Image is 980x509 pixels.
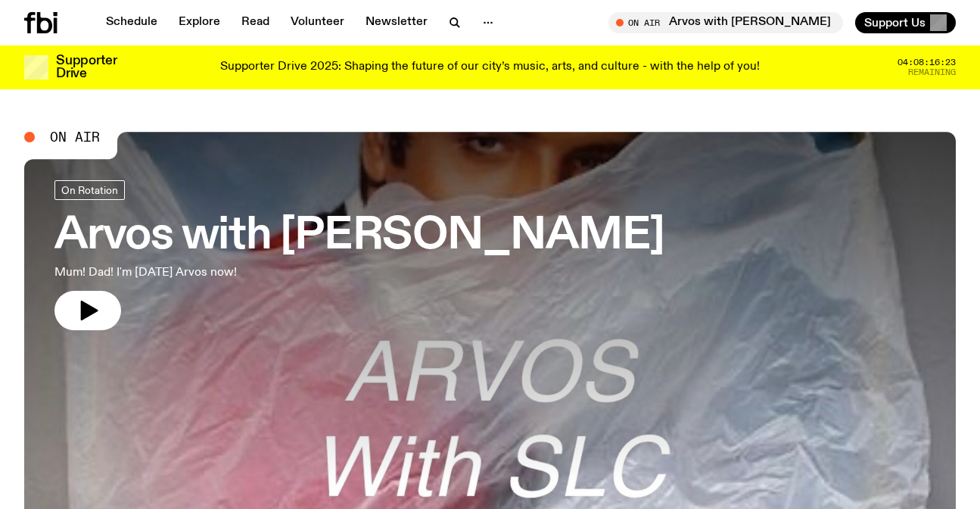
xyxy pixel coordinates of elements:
[608,12,843,33] button: On AirArvos with [PERSON_NAME]
[898,58,956,67] span: 04:08:16:23
[56,55,117,80] h3: Supporter Drive
[864,16,926,30] span: Support Us
[54,180,125,200] a: On Rotation
[220,61,760,74] p: Supporter Drive 2025: Shaping the future of our city’s music, arts, and culture - with the help o...
[170,12,229,33] a: Explore
[356,12,437,33] a: Newsletter
[97,12,166,33] a: Schedule
[908,68,956,77] span: Remaining
[282,12,353,33] a: Volunteer
[50,130,100,144] span: On Air
[855,12,956,33] button: Support Us
[54,215,664,258] h3: Arvos with [PERSON_NAME]
[232,12,278,33] a: Read
[61,184,118,195] span: On Rotation
[54,180,664,330] a: Arvos with [PERSON_NAME]Mum! Dad! I'm [DATE] Arvos now!
[54,264,442,282] p: Mum! Dad! I'm [DATE] Arvos now!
